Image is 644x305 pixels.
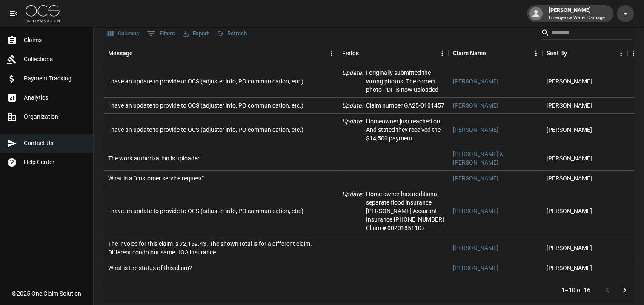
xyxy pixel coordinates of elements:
a: [PERSON_NAME] [453,125,498,134]
div: Claim Name [449,41,542,65]
button: Menu [436,47,449,60]
div: [PERSON_NAME] [545,6,608,21]
div: Sent By [542,41,627,65]
a: [PERSON_NAME] [453,244,498,252]
div: Josh Erwin [547,207,592,215]
a: [PERSON_NAME] [453,101,498,110]
p: I originally submitted the wrong photos. The correct photo PDF is now uploaded [366,68,444,94]
div: Search [541,26,632,41]
div: © 2025 One Claim Solution [12,289,81,298]
span: Claims [24,36,86,45]
span: Collections [24,55,86,64]
p: Update : [342,68,363,94]
div: Josh Erwin [547,154,592,162]
div: Sent By [547,41,567,65]
span: Payment Tracking [24,74,86,83]
p: Update : [342,101,363,110]
a: [PERSON_NAME] [453,77,498,86]
button: Refresh [214,27,249,40]
p: Update : [342,117,363,143]
div: I have an update to provide to OCS (adjuster info, PO communication, etc.) [108,207,303,215]
div: Fields [342,41,359,65]
button: Select columns [106,27,141,40]
div: Claim Name [453,41,486,65]
span: Analytics [24,93,86,102]
span: Organization [24,112,86,121]
a: [PERSON_NAME] & [PERSON_NAME] [453,150,538,167]
div: The invoice for this claim is 72,159.43. The shown total is for a different claim. Different cond... [108,239,334,257]
button: Sort [486,47,498,59]
div: Josh Erwin [547,174,592,182]
a: [PERSON_NAME] [453,207,498,215]
button: Go to next page [616,282,633,299]
div: Josh Erwin [547,264,592,272]
div: I have an update to provide to OCS (adjuster info, PO communication, etc.) [108,125,303,134]
a: [PERSON_NAME] [453,174,498,182]
a: [PERSON_NAME] [453,264,498,272]
p: Claim number GA25-0101457 [366,101,444,110]
p: Emergency Water Damage [549,14,605,22]
div: I have an update to provide to OCS (adjuster info, PO communication, etc.) [108,77,303,86]
button: Sort [567,47,579,59]
div: Josh Erwin [547,77,592,86]
span: Contact Us [24,139,86,148]
p: 1–10 of 16 [561,286,590,294]
p: Update : [342,190,363,232]
div: Josh Erwin [547,101,592,110]
div: What is a “customer service request” [108,174,204,182]
button: Show filters [145,27,177,40]
button: Menu [615,47,627,60]
div: The work authorization is uploaded [108,154,201,162]
div: Fields [338,41,449,65]
button: Menu [325,47,338,60]
div: Message [104,41,338,65]
img: ocs-logo-white-transparent.png [26,5,60,22]
button: open drawer [5,5,22,22]
button: Sort [133,47,145,59]
button: Sort [359,47,371,59]
div: Josh Erwin [547,125,592,134]
div: Message [108,41,133,65]
p: Homeowner just reached out. And stated they received the $14,500 payment. [366,117,444,143]
button: Menu [530,47,542,60]
div: What is the status of this claim? [108,264,192,272]
p: Home owner has additional separate flood insurance [PERSON_NAME] Assurant Insurance [PHONE_NUMBER... [366,190,444,232]
span: Help Center [24,158,86,167]
button: Export [180,27,211,40]
div: Josh Erwin [547,244,592,252]
div: I have an update to provide to OCS (adjuster info, PO communication, etc.) [108,101,303,110]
